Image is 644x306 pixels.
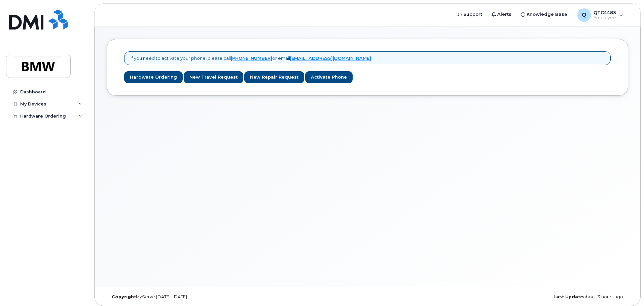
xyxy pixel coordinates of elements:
div: about 3 hours ago [454,294,628,300]
a: New Travel Request [184,71,243,84]
a: [PHONE_NUMBER] [231,55,272,61]
a: [EMAIL_ADDRESS][DOMAIN_NAME] [290,55,371,61]
div: MyServe [DATE]–[DATE] [107,294,281,300]
p: If you need to activate your phone, please call or email [131,55,371,61]
a: New Repair Request [244,71,304,84]
a: Activate Phone [305,71,353,84]
strong: Copyright [112,294,136,299]
a: Hardware Ordering [124,71,183,84]
strong: Last Update [553,294,583,299]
